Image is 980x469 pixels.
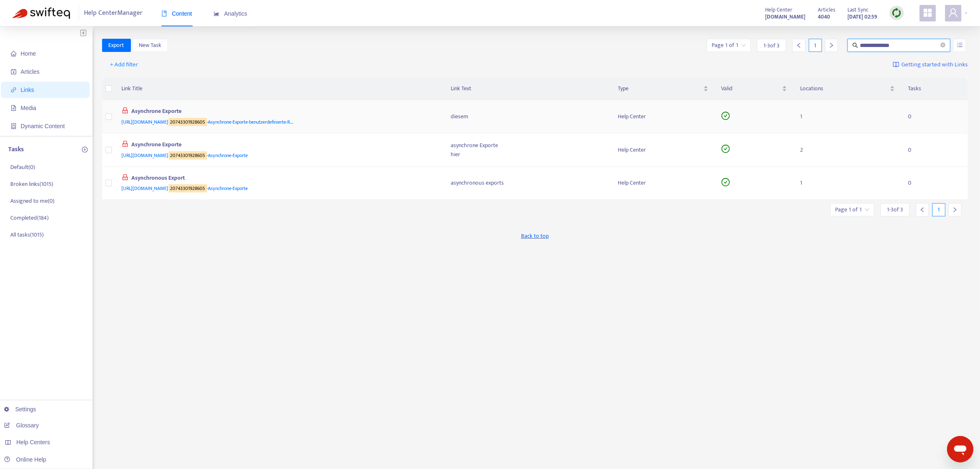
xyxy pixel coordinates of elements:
[892,8,902,18] img: sync.dc5367851b00ba804db3.png
[901,60,968,70] span: Getting started with Links
[765,12,805,21] strong: [DOMAIN_NAME]
[21,87,34,93] span: Links
[722,145,730,153] span: check-circle
[893,61,899,68] img: image-link
[829,42,834,48] span: right
[109,41,124,50] span: Export
[451,112,605,121] div: diesem
[764,41,780,50] span: 1 - 3 of 3
[800,84,888,93] span: Locations
[618,112,708,121] div: Help Center
[21,50,36,57] span: Home
[82,147,88,152] span: plus-circle
[618,178,708,188] div: Help Center
[11,51,16,56] span: home
[10,180,53,188] p: Broken links ( 1015 )
[122,174,435,184] div: Asynchronous Export
[901,167,968,200] td: 0
[11,123,16,129] span: container
[940,42,945,49] span: close-circle
[618,145,708,155] div: Help Center
[923,8,933,18] span: appstore
[132,39,168,52] button: New Task
[887,205,903,214] span: 1 - 3 of 3
[122,184,248,192] span: [URL][DOMAIN_NAME] -Asynchrone-Exporte
[102,39,131,52] button: Export
[169,118,207,126] sqkw: 20743301928605
[122,107,435,117] div: Asynchrone Exporte
[12,7,70,19] img: Swifteq
[818,12,830,21] strong: 4040
[765,12,805,21] a: [DOMAIN_NAME]
[901,100,968,134] td: 0
[110,60,139,70] span: + Add filter
[796,42,802,48] span: left
[794,134,901,167] td: 2
[715,77,794,100] th: Valid
[169,151,207,159] sqkw: 20743301928605
[947,436,973,462] iframe: Schaltfläche zum Öffnen des Messaging-Fensters
[10,163,35,171] p: Default ( 0 )
[104,58,145,71] button: + Add filter
[10,197,54,205] p: Assigned to me ( 0 )
[932,203,945,216] div: 1
[847,5,868,14] span: Last Sync
[122,107,128,114] span: lock
[948,8,958,18] span: user
[21,105,36,111] span: Media
[794,77,901,100] th: Locations
[161,10,192,17] span: Content
[722,178,730,186] span: check-circle
[521,232,549,240] span: Back to top
[794,167,901,200] td: 1
[901,134,968,167] td: 0
[4,456,46,463] a: Online Help
[809,39,822,52] div: 1
[794,100,901,134] td: 1
[901,77,968,100] th: Tasks
[893,58,968,71] a: Getting started with Links
[161,11,167,16] span: book
[847,12,877,21] strong: [DATE] 02:59
[10,213,49,222] p: Completed ( 184 )
[765,5,792,14] span: Help Center
[953,39,966,52] button: unordered-list
[11,87,16,93] span: link
[952,207,958,213] span: right
[722,112,730,120] span: check-circle
[618,84,702,93] span: Type
[940,42,945,47] span: close-circle
[122,151,248,159] span: [URL][DOMAIN_NAME] -Asynchrone-Exporte
[21,123,65,129] span: Dynamic Content
[957,42,963,48] span: unordered-list
[11,69,16,75] span: account-book
[818,5,835,14] span: Articles
[122,141,128,147] span: lock
[919,207,925,213] span: left
[11,105,16,111] span: file-image
[122,140,435,151] div: Asynchrone Exporte
[451,150,605,159] div: hier
[611,77,715,100] th: Type
[139,41,161,50] span: New Task
[4,422,39,429] a: Glossary
[852,42,858,48] span: search
[214,11,219,16] span: area-chart
[722,84,780,93] span: Valid
[451,141,605,150] div: asynchrone Exporte
[4,406,36,413] a: Settings
[451,178,605,188] div: asynchronous exports
[8,145,24,155] p: Tasks
[445,77,611,100] th: Link Text
[21,68,40,75] span: Articles
[10,230,44,239] p: All tasks ( 1015 )
[169,184,207,192] sqkw: 20743301928605
[84,5,143,21] span: Help Center Manager
[115,77,445,100] th: Link Title
[122,174,128,181] span: lock
[122,118,294,126] span: [URL][DOMAIN_NAME] -Asynchrone-Exporte-benutzerdefinierte-R...
[16,439,50,446] span: Help Centers
[214,10,247,17] span: Analytics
